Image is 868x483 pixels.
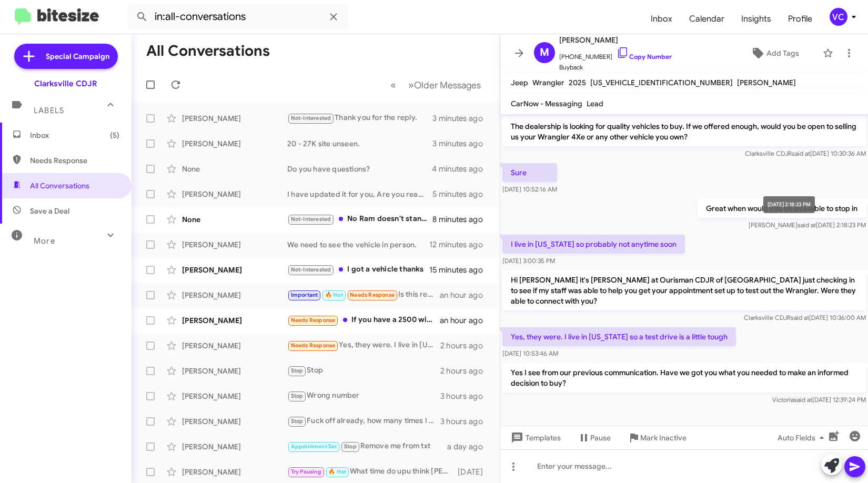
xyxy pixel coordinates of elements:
div: 3 minutes ago [432,138,491,149]
div: I have updated it for you, Are you ready to upgrade your 2022 Ram 1500? [287,189,432,199]
div: Remove me from txt [287,440,447,452]
span: Profile [780,4,821,34]
div: [PERSON_NAME] [182,315,287,326]
div: 15 minutes ago [429,265,491,275]
span: « [390,78,396,92]
p: Yes I see from our previous communication. Have we got you what you needed to make an informed de... [502,363,866,393]
span: said at [794,396,812,404]
div: Thank you for the reply. [287,112,432,124]
a: Insights [733,4,780,34]
span: 🔥 Hot [325,291,343,298]
span: Wrangler [532,78,564,87]
div: No Ram doesn't stand behind any of these repairs as far as I have been told by the dealership [287,213,432,225]
span: Labels [34,106,64,115]
div: 2 hours ago [440,366,491,376]
span: [DATE] 3:00:35 PM [502,257,555,265]
p: Hi [PERSON_NAME] this is [PERSON_NAME], General Manager at Ourisman CDJR of [GEOGRAPHIC_DATA]. Th... [502,85,866,146]
button: Templates [500,428,569,447]
div: 4 minutes ago [432,164,491,174]
a: Copy Number [617,53,672,61]
div: None [182,214,287,225]
div: Clarksville CDJR [34,78,97,89]
span: said at [791,314,809,321]
a: Calendar [681,4,733,34]
div: 5 minutes ago [432,189,491,199]
button: Auto Fields [769,428,836,447]
a: Inbox [642,4,681,34]
div: Wrong number [287,390,440,402]
span: Needs Response [30,155,119,166]
div: What time do upu think [PERSON_NAME] will arrive [287,466,457,478]
div: [PERSON_NAME] [182,366,287,376]
button: Previous [384,74,402,96]
div: a day ago [447,441,491,452]
span: [PHONE_NUMBER] [559,46,672,62]
span: Stop [291,393,304,399]
span: Appointment Set [291,443,337,450]
span: Special Campaign [46,51,109,62]
div: 2 hours ago [440,340,491,351]
span: Needs Response [291,317,336,324]
span: Stop [291,367,304,374]
div: [DATE] 2:18:23 PM [763,196,815,213]
div: 8 minutes ago [432,214,491,225]
span: Clarksville CDJR [DATE] 10:36:00 AM [744,314,866,321]
div: [PERSON_NAME] [182,467,287,477]
div: I got a vehicle thanks [287,264,429,276]
nav: Page navigation example [385,74,487,96]
span: 🔥 Hot [328,468,346,475]
span: Templates [509,428,561,447]
span: [PERSON_NAME] [DATE] 2:18:23 PM [749,221,866,229]
span: Auto Fields [778,428,828,447]
div: [PERSON_NAME] [182,391,287,401]
span: Try Pausing [291,468,321,475]
span: All Conversations [30,180,89,191]
div: 3 minutes ago [432,113,491,124]
span: CarNow - Messaging [511,99,582,108]
button: Mark Inactive [619,428,695,447]
div: an hour ago [440,290,491,300]
div: [PERSON_NAME] [182,265,287,275]
div: [PERSON_NAME] [182,239,287,250]
span: More [34,236,55,246]
div: [PERSON_NAME] [182,340,287,351]
div: [PERSON_NAME] [182,416,287,427]
span: Needs Response [291,342,336,349]
span: Stop [291,418,304,425]
span: (5) [110,130,119,140]
span: said at [792,149,810,157]
span: [DATE] 10:53:46 AM [502,349,558,357]
span: M [540,44,549,61]
button: Next [402,74,487,96]
div: We need to see the vehicle in person. [287,239,429,250]
div: [PERSON_NAME] [182,290,287,300]
div: If you have a 2500 with under 100k I'd be interested in hearing offers. [287,314,440,326]
span: Jeep [511,78,528,87]
span: Not-Interested [291,115,331,122]
div: 3 hours ago [440,416,491,427]
div: [PERSON_NAME] [182,441,287,452]
span: 2025 [569,78,586,87]
span: Not-Interested [291,266,331,273]
div: 3 hours ago [440,391,491,401]
div: None [182,164,287,174]
span: [DATE] 10:52:16 AM [502,185,557,193]
span: Save a Deal [30,206,69,216]
span: [PERSON_NAME] [559,34,672,46]
span: Older Messages [414,79,481,91]
a: Special Campaign [14,44,118,69]
div: Do you have questions? [287,164,432,174]
span: Stop [344,443,357,450]
span: Victoria [DATE] 12:39:24 PM [772,396,866,404]
div: [PERSON_NAME] [182,138,287,149]
button: Add Tags [731,44,817,63]
p: Yes, they were. I live in [US_STATE] so a test drive is a little tough [502,327,736,346]
p: Hi [PERSON_NAME] it's [PERSON_NAME] at Ourisman CDJR of [GEOGRAPHIC_DATA] just checking in to see... [502,270,866,310]
span: Add Tags [766,44,799,63]
div: [PERSON_NAME] [182,189,287,199]
div: 20 - 27K site unseen. [287,138,432,149]
span: Mark Inactive [640,428,687,447]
